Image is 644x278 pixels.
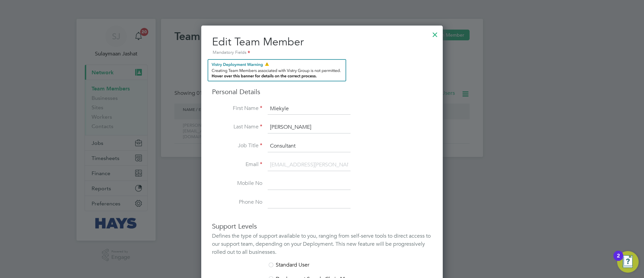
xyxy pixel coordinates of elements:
div: Mandatory Fields [212,49,432,56]
button: Team Members Vistry Reminder [208,59,346,81]
h2: Edit Team Member [212,35,432,56]
h3: Personal Details [212,59,432,96]
li: Standard User [212,262,432,275]
div: Defines the type of support available to you, ranging from self-serve tools to direct access to o... [212,232,432,256]
label: Mobile No [212,180,262,187]
h3: Support Levels [212,222,432,231]
label: Job Title [212,142,262,149]
label: First Name [212,105,262,112]
label: Last Name [212,123,262,130]
button: Open Resource Center, 2 new notifications [617,251,639,273]
div: 2 [617,256,620,265]
label: Phone No [212,199,262,206]
label: Email [212,161,262,168]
